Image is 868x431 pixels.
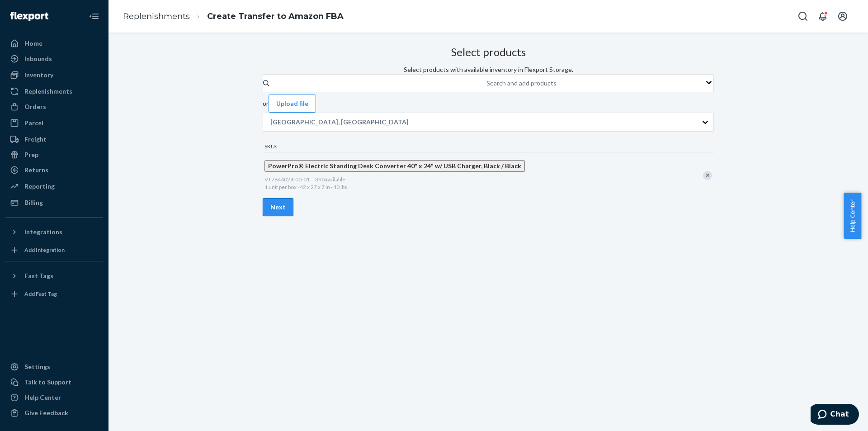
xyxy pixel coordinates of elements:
[24,54,52,63] div: Inbounds
[5,195,103,210] a: Billing
[264,176,310,183] span: VT7644024-00-01
[5,375,103,389] button: Talk to Support
[5,360,103,374] a: Settings
[5,99,103,114] a: Orders
[5,132,103,147] a: Freight
[24,246,65,254] div: Add Integration
[794,7,812,25] button: Open Search Box
[24,135,47,144] div: Freight
[5,269,103,283] button: Fast Tags
[269,95,316,113] button: Upload file
[24,393,61,402] div: Help Center
[24,150,38,159] div: Prep
[24,227,62,237] div: Integrations
[24,378,71,387] div: Talk to Support
[116,3,351,30] ol: breadcrumbs
[5,116,103,130] a: Parcel
[270,118,409,127] p: [GEOGRAPHIC_DATA], [GEOGRAPHIC_DATA]
[5,243,103,257] a: Add Integration
[5,406,103,420] button: Give Feedback
[834,7,852,25] button: Open account menu
[24,102,46,111] div: Orders
[703,171,712,180] div: Remove Item
[24,118,43,128] div: Parcel
[24,182,55,191] div: Reporting
[451,46,526,58] h3: Select products
[24,362,50,371] div: Settings
[5,179,103,194] a: Reporting
[24,271,53,280] div: Fast Tags
[85,7,103,25] button: Close Navigation
[24,87,72,96] div: Replenishments
[5,390,103,405] a: Help Center
[409,118,410,127] input: [GEOGRAPHIC_DATA], [GEOGRAPHIC_DATA]
[24,39,42,48] div: Home
[24,408,68,417] div: Give Feedback
[264,160,525,172] button: PowerPro® Electric Standing Desk Converter 40" x 24" w/ USB Charger, Black / Black
[10,12,48,21] img: Flexport logo
[811,404,859,426] iframe: Opens a widget where you can chat to one of our agents
[5,287,103,301] a: Add Fast Tag
[268,162,521,170] span: PowerPro® Electric Standing Desk Converter 40" x 24" w/ USB Charger, Black / Black
[207,11,344,21] a: Create Transfer to Amazon FBA
[5,36,103,51] a: Home
[5,84,103,99] a: Replenishments
[264,183,689,191] div: 1 unit per box · 42 x 27 x 7 in · 40 lbs
[263,99,269,107] span: or
[5,147,103,162] a: Prep
[814,7,832,25] button: Open notifications
[486,79,557,88] div: Search and add products
[24,290,57,298] div: Add Fast Tag
[315,176,345,183] span: 390 available
[5,163,103,177] a: Returns
[5,68,103,82] a: Inventory
[24,198,43,207] div: Billing
[263,142,691,152] div: SKUs
[5,52,103,66] a: Inbounds
[844,193,861,239] button: Help Center
[24,71,53,80] div: Inventory
[123,11,190,21] a: Replenishments
[24,166,48,175] div: Returns
[404,65,573,74] div: Select products with available inventory in Flexport Storage.
[263,198,293,216] button: Next
[5,225,103,239] button: Integrations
